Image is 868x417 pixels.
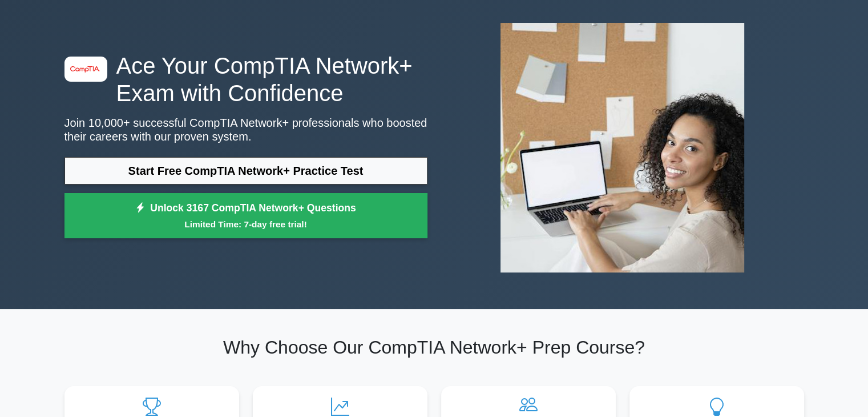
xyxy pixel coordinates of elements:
[64,116,427,143] p: Join 10,000+ successful CompTIA Network+ professionals who boosted their careers with our proven ...
[64,336,804,358] h2: Why Choose Our CompTIA Network+ Prep Course?
[64,157,427,185] a: Start Free CompTIA Network+ Practice Test
[64,52,427,107] h1: Ace Your CompTIA Network+ Exam with Confidence
[79,218,413,231] small: Limited Time: 7-day free trial!
[64,193,427,239] a: Unlock 3167 CompTIA Network+ QuestionsLimited Time: 7-day free trial!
